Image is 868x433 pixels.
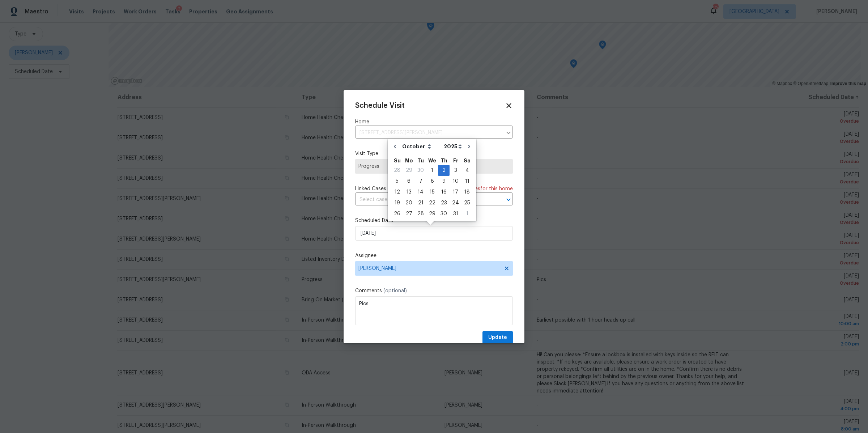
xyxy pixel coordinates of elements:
[391,176,403,186] div: 5
[464,139,475,154] button: Go to next month
[438,165,450,176] div: Thu Oct 02 2025
[391,165,403,176] div: Sun Sep 28 2025
[415,187,426,197] div: 14
[450,209,461,219] div: 31
[415,165,426,175] div: 30
[450,187,461,198] div: Fri Oct 17 2025
[461,198,473,208] div: Sat Oct 25 2025
[464,158,471,163] abbr: Saturday
[415,176,426,187] div: Tue Oct 07 2025
[438,198,450,208] div: 23
[441,185,513,192] span: There are case s for this home
[355,150,513,157] label: Visit Type
[391,209,403,219] div: 26
[426,187,438,198] div: Wed Oct 15 2025
[415,208,426,219] div: Tue Oct 28 2025
[415,187,426,198] div: Tue Oct 14 2025
[461,209,473,219] div: 1
[355,287,513,294] label: Comments
[390,139,400,154] button: Go to previous month
[438,208,450,219] div: Thu Oct 30 2025
[426,187,438,197] div: 15
[461,176,473,187] div: Sat Oct 11 2025
[403,176,415,186] div: 6
[355,127,502,139] input: Enter in an address
[355,185,386,192] span: Linked Cases
[461,176,473,186] div: 11
[438,176,450,187] div: Thu Oct 09 2025
[426,198,438,208] div: Wed Oct 22 2025
[450,187,461,197] div: 17
[403,187,415,198] div: Mon Oct 13 2025
[415,176,426,186] div: 7
[394,158,401,163] abbr: Sunday
[438,198,450,208] div: Thu Oct 23 2025
[505,102,513,110] span: Close
[355,296,513,325] textarea: Pics
[358,163,510,170] span: Progress
[383,288,407,293] span: (optional)
[426,165,438,176] div: Wed Oct 01 2025
[438,165,450,175] div: 2
[391,176,403,187] div: Sun Oct 05 2025
[426,176,438,187] div: Wed Oct 08 2025
[453,158,458,163] abbr: Friday
[426,165,438,175] div: 1
[461,187,473,198] div: Sat Oct 18 2025
[450,198,461,208] div: Fri Oct 24 2025
[391,165,403,175] div: 28
[461,165,473,175] div: 4
[355,226,513,241] input: M/D/YYYY
[438,176,450,186] div: 9
[403,176,415,187] div: Mon Oct 06 2025
[438,187,450,198] div: Thu Oct 16 2025
[488,333,507,342] span: Update
[355,102,405,109] span: Schedule Visit
[391,208,403,219] div: Sun Oct 26 2025
[415,165,426,176] div: Tue Sep 30 2025
[438,209,450,219] div: 30
[438,187,450,197] div: 16
[403,165,415,176] div: Mon Sep 29 2025
[405,158,413,163] abbr: Monday
[417,158,424,163] abbr: Tuesday
[482,331,513,344] button: Update
[450,165,461,176] div: Fri Oct 03 2025
[415,198,426,208] div: 21
[450,208,461,219] div: Fri Oct 31 2025
[391,198,403,208] div: 19
[426,209,438,219] div: 29
[503,195,514,205] button: Open
[450,165,461,175] div: 3
[415,198,426,208] div: Tue Oct 21 2025
[355,217,513,224] label: Scheduled Date
[400,141,442,152] select: Month
[355,252,513,259] label: Assignee
[442,141,464,152] select: Year
[391,187,403,198] div: Sun Oct 12 2025
[403,209,415,219] div: 27
[415,209,426,219] div: 28
[426,208,438,219] div: Wed Oct 29 2025
[403,208,415,219] div: Mon Oct 27 2025
[461,198,473,208] div: 25
[426,198,438,208] div: 22
[403,165,415,175] div: 29
[358,266,500,271] span: [PERSON_NAME]
[355,118,513,126] label: Home
[450,176,461,187] div: Fri Oct 10 2025
[403,198,415,208] div: 20
[403,198,415,208] div: Mon Oct 20 2025
[450,198,461,208] div: 24
[450,176,461,186] div: 10
[391,198,403,208] div: Sun Oct 19 2025
[355,194,493,205] input: Select cases
[461,208,473,219] div: Sat Nov 01 2025
[428,158,436,163] abbr: Wednesday
[426,176,438,186] div: 8
[461,165,473,176] div: Sat Oct 04 2025
[403,187,415,197] div: 13
[391,187,403,197] div: 12
[441,158,447,163] abbr: Thursday
[461,187,473,197] div: 18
